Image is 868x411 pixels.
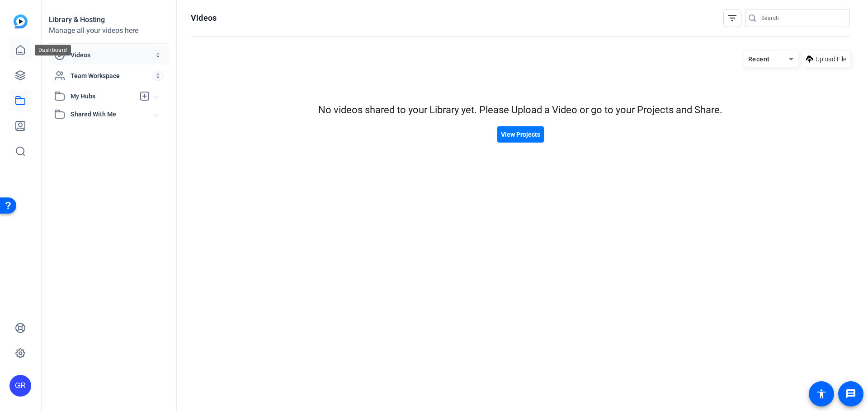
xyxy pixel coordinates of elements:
mat-icon: message [845,388,856,399]
input: Search [761,13,843,23]
div: Manage all your videos here [49,25,169,36]
div: No videos shared to your Library yet. Please Upload a Video or go to your Projects and Share. [191,102,850,117]
mat-expansion-panel-header: Shared With Me [49,105,169,123]
mat-expansion-panel-header: My Hubs [49,87,169,105]
mat-icon: accessibility [816,388,827,399]
mat-icon: filter_list [727,13,738,23]
img: blue-gradient.svg [14,14,28,28]
span: 0 [152,50,164,60]
span: View Projects [501,130,540,139]
div: Dashboard [35,45,71,55]
span: Videos [71,51,152,60]
span: Shared With Me [71,110,155,119]
span: Team Workspace [71,71,152,80]
div: GR [9,375,31,397]
span: Recent [748,55,770,63]
span: Upload File [816,55,846,64]
button: Upload File [802,51,850,67]
span: My Hubs [71,92,135,101]
button: View Projects [497,126,544,143]
h1: Videos [191,13,217,23]
span: 0 [152,71,164,81]
div: Library & Hosting [49,14,169,25]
